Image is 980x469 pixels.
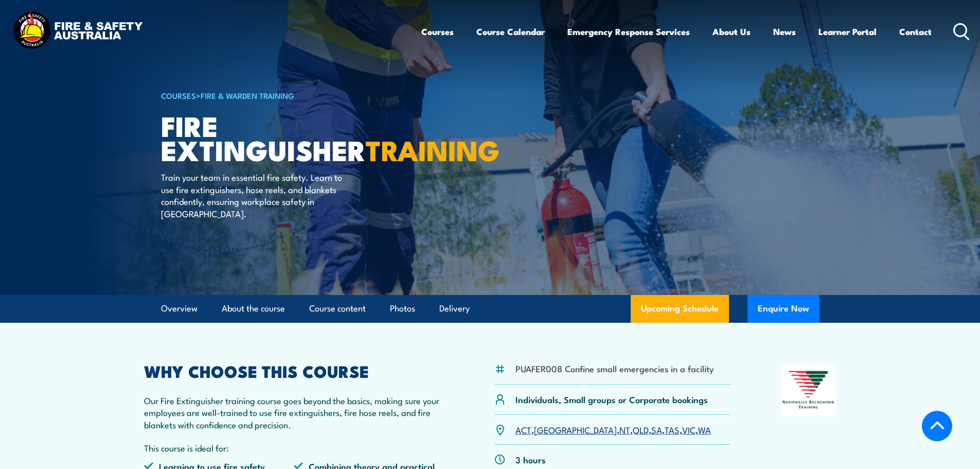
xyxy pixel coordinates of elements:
p: , , , , , , , [515,424,711,436]
a: [GEOGRAPHIC_DATA] [534,423,617,436]
a: Course content [309,295,366,322]
a: VIC [682,423,696,436]
a: Photos [390,295,415,322]
a: TAS [665,423,680,436]
a: Delivery [439,295,470,322]
a: Courses [421,18,454,45]
li: PUAFER008 Confine small emergencies in a facility [515,362,714,374]
p: Our Fire Extinguisher training course goes beyond the basics, making sure your employees are well... [144,394,444,430]
a: COURSES [161,90,196,101]
p: Individuals, Small groups or Corporate bookings [515,393,708,405]
a: NT [619,423,630,436]
a: ACT [515,423,531,436]
h6: > [161,89,415,101]
a: Emergency Response Services [567,18,690,45]
a: SA [651,423,662,436]
button: Enquire Now [747,295,819,323]
a: About Us [712,18,751,45]
a: Learner Portal [818,18,877,45]
a: Contact [899,18,932,45]
img: Nationally Recognised Training logo. [781,363,836,416]
p: This course is ideal for: [144,442,444,454]
h1: Fire Extinguisher [161,113,415,161]
p: Train your team in essential fire safety. Learn to use fire extinguishers, hose reels, and blanke... [161,171,349,219]
a: About the course [222,295,285,322]
strong: TRAINING [366,128,500,170]
a: Fire & Warden Training [201,90,294,101]
a: WA [698,423,711,436]
a: QLD [633,423,649,436]
a: Upcoming Schedule [631,295,729,323]
a: News [773,18,796,45]
a: Overview [161,295,198,322]
h2: WHY CHOOSE THIS COURSE [144,363,444,378]
p: 3 hours [515,454,546,465]
a: Course Calendar [476,18,545,45]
